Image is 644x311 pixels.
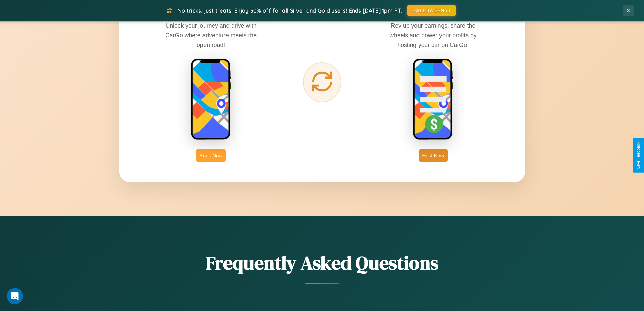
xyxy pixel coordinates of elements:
h2: Frequently Asked Questions [119,250,525,276]
button: HALLOWEEN30 [407,5,456,16]
p: Rev up your earnings, share the wheels and power your profits by hosting your car on CarGo! [382,21,484,49]
img: rent phone [191,58,231,141]
p: Unlock your journey and drive with CarGo where adventure meets the open road! [160,21,262,49]
button: Host Now [419,149,447,162]
button: Book Now [196,149,226,162]
img: host phone [413,58,453,141]
span: No tricks, just treats! Enjoy 30% off for all Silver and Gold users! Ends [DATE] 1pm PT. [177,7,402,14]
iframe: Intercom live chat [7,288,23,304]
div: Give Feedback [636,142,641,169]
